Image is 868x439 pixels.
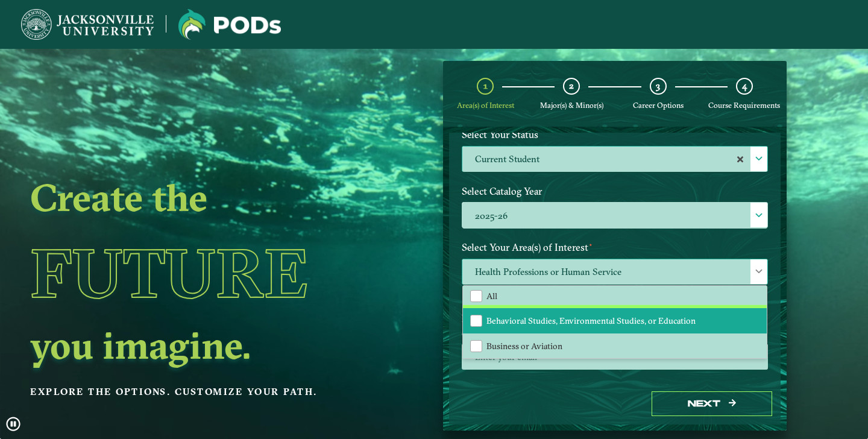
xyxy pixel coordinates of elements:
button: Next [652,391,772,416]
span: Course Requirements [708,101,780,110]
h2: you imagine. [30,328,360,362]
input: Enter your email [462,344,768,370]
sup: ⋆ [462,286,466,295]
label: Select Your Status [453,124,777,146]
span: 3 [656,80,660,92]
li: All [463,283,767,309]
p: Maximum 2 selections are allowed [462,288,768,299]
span: Major(s) & Minor(s) [540,101,603,110]
img: Jacksonville University logo [21,9,154,40]
label: Enter your email below to receive a summary of the POD that you create. [453,308,777,344]
p: Explore the options. Customize your path. [30,383,360,401]
span: 4 [742,80,747,92]
li: Behavioral Studies, Environmental Studies, or Education [463,308,767,333]
span: All [486,291,497,302]
img: Jacksonville University logo [178,9,281,40]
label: 2025-26 [462,203,767,229]
span: Health Professions or Human Service [462,259,767,285]
span: Career Options [633,101,684,110]
span: Behavioral Studies, Environmental Studies, or Education [486,315,696,326]
sup: ⋆ [588,240,593,249]
h2: Create the [30,180,360,214]
label: Current Student [462,147,767,172]
span: Business or Aviation [486,341,562,352]
li: Business or Aviation [463,333,767,359]
span: 1 [483,80,488,92]
label: Select Catalog Year [453,180,777,203]
span: 2 [569,80,574,92]
label: Select Your Area(s) of Interest [453,236,777,259]
span: Area(s) of Interest [457,101,514,110]
h1: Future [30,218,360,328]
